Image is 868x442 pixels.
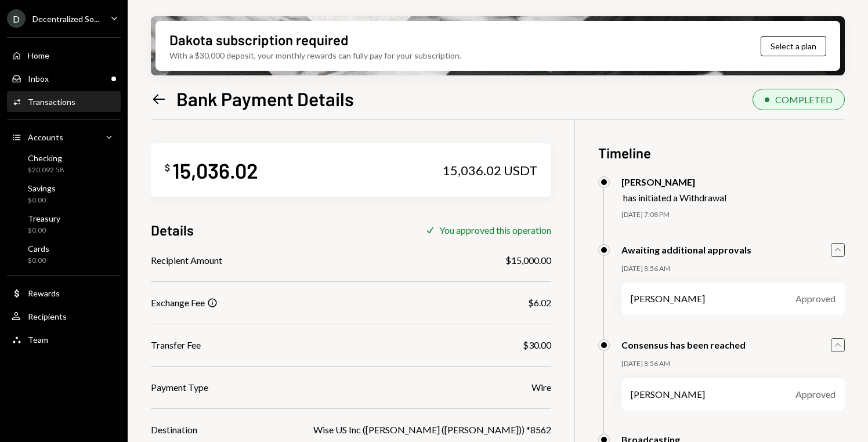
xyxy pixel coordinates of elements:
div: Treasury [28,213,60,223]
div: 15,036.02 USDT [443,162,537,179]
div: Cards [28,244,49,253]
div: [DATE] 8:56 AM [621,264,845,274]
a: Treasury$0.00 [7,210,121,238]
a: Team [7,329,121,350]
a: Inbox [7,68,121,89]
div: [DATE] 7:08 PM [621,210,845,220]
div: has initiated a Withdrawal [623,192,726,203]
h3: Details [151,220,194,240]
a: Checking$20,092.58 [7,150,121,177]
div: Transfer Fee [151,338,201,352]
button: Select a plan [761,36,826,56]
div: Savings [28,183,56,193]
div: Decentralized So... [32,14,99,24]
div: Payment Type [151,381,208,394]
h3: Timeline [598,143,845,162]
div: $0.00 [28,195,56,205]
div: $6.02 [528,296,551,310]
div: Home [28,50,49,60]
div: $0.00 [28,256,49,266]
div: $30.00 [523,338,551,352]
div: $0.00 [28,226,60,236]
div: $15,000.00 [505,253,551,267]
a: Recipients [7,306,121,327]
div: Checking [28,153,64,163]
div: Awaiting additional approvals [621,244,751,255]
div: Destination [151,423,197,437]
div: With a $30,000 deposit, your monthly rewards can fully pay for your subscription. [169,49,461,61]
div: Transactions [28,97,75,107]
div: Wise US Inc ([PERSON_NAME] ([PERSON_NAME])) *8562 [313,423,551,437]
h1: Bank Payment Details [176,87,354,110]
div: $20,092.58 [28,165,64,175]
a: Cards$0.00 [7,240,121,268]
a: Accounts [7,126,121,147]
div: 15,036.02 [172,157,258,183]
div: Recipient Amount [151,253,222,267]
div: [PERSON_NAME] [631,387,705,401]
div: $ [165,162,170,173]
div: Consensus has been reached [621,339,746,350]
div: Exchange Fee [151,296,205,310]
div: Team [28,335,48,345]
a: Transactions [7,91,121,112]
div: [PERSON_NAME] [631,292,705,306]
div: Inbox [28,74,49,84]
div: Recipients [28,311,67,321]
div: [DATE] 8:56 AM [621,359,845,369]
div: [PERSON_NAME] [621,176,726,187]
a: Home [7,45,121,66]
div: Approved [795,387,836,401]
div: D [7,9,26,28]
div: Wire [531,381,551,394]
a: Rewards [7,282,121,303]
div: You approved this operation [439,224,551,236]
a: Savings$0.00 [7,180,121,208]
div: Rewards [28,288,60,298]
div: COMPLETED [775,94,833,105]
div: Accounts [28,132,63,142]
div: Approved [795,292,836,306]
div: Dakota subscription required [169,30,348,49]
